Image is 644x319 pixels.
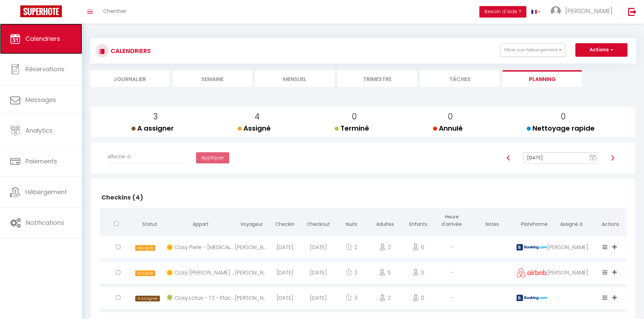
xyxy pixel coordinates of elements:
div: [PERSON_NAME] [235,262,268,284]
th: Notes [469,208,516,235]
div: 0 [402,287,435,309]
th: Nuits [335,208,368,235]
li: Mensuel [255,70,334,87]
input: Select Date [523,152,598,164]
div: [DATE] [268,287,302,309]
th: Checkin [268,208,302,235]
span: A assigner [135,296,160,301]
div: 0 [402,236,435,258]
img: ... [551,6,561,16]
div: 🍀 Cosy Lotus - T2 - Place [GEOGRAPHIC_DATA] [166,287,235,309]
div: 2 [335,262,368,284]
div: [DATE] [302,262,335,284]
div: 🌼 Cosy Perle - [MEDICAL_DATA] [GEOGRAPHIC_DATA] + Parking souterrain [166,236,235,258]
img: logout [628,7,637,16]
div: [PERSON_NAME] (ménage) [547,236,595,258]
li: Tâches [420,70,499,87]
p: 0 [340,110,369,123]
div: [PERSON_NAME] [235,287,268,309]
span: Notifications [26,218,64,227]
div: 2 [368,287,402,309]
li: Planning [503,70,582,87]
button: Actions [575,43,627,57]
img: arrow-left3.svg [506,155,511,161]
span: Calendriers [25,34,60,43]
button: Appliquer [196,152,229,164]
div: 2 [335,236,368,258]
span: Statut [142,221,157,228]
span: Analytics [25,126,53,135]
span: A assigner [132,124,174,133]
button: Filtrer par hébergement [500,43,565,57]
th: Checkout [302,208,335,235]
div: - [435,262,469,284]
p: 0 [438,110,463,123]
span: Hébergement [25,188,67,196]
span: Chercher [103,7,126,15]
div: [DATE] [268,236,302,258]
span: Terminé [335,124,369,133]
th: Plateforme [516,208,547,235]
div: 0 [402,262,435,284]
span: Paiements [25,157,57,165]
span: Assigné [135,245,155,251]
h2: Checkins (4) [100,187,626,208]
th: Actions [595,208,626,235]
span: Appart [193,221,209,228]
button: Ouvrir le widget de chat LiveChat [5,3,26,23]
div: [DATE] [302,287,335,309]
span: Assigné [135,270,155,276]
th: Enfants [402,208,435,235]
div: 3 [335,287,368,309]
div: [PERSON_NAME] [PERSON_NAME] [235,236,268,258]
img: Super Booking [20,5,62,17]
span: Annulé [433,124,463,133]
div: 🌼 Cosy [PERSON_NAME] - T5- parking Place [GEOGRAPHIC_DATA] [166,262,235,284]
div: 2 [368,236,402,258]
img: booking2.png [517,244,547,250]
span: Nettoyage rapide [527,124,595,133]
li: Journalier [90,70,169,87]
div: 5 [368,262,402,284]
button: Besoin d'aide ? [479,6,526,18]
th: Assigné à [547,208,595,235]
div: - [435,236,469,258]
div: - [435,287,469,309]
div: [PERSON_NAME] (ménage) [547,262,595,284]
text: 9 [592,157,594,160]
span: Réservations [25,65,65,73]
th: Heure d'arrivée [435,208,469,235]
th: Voyageur [235,208,268,235]
img: arrow-right3.svg [610,155,615,161]
th: Adultes [368,208,402,235]
div: [DATE] [302,236,335,258]
p: 4 [243,110,271,123]
div: [DATE] [268,262,302,284]
span: [PERSON_NAME] [565,7,613,15]
li: Semaine [173,70,252,87]
h3: CALENDRIERS [109,43,151,58]
p: 0 [532,110,595,123]
span: Messages [25,96,56,104]
img: booking2.png [517,295,547,301]
span: Assigné [238,124,271,133]
img: airbnb2.png [517,268,547,277]
p: 3 [137,110,174,123]
li: Trimestre [338,70,417,87]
